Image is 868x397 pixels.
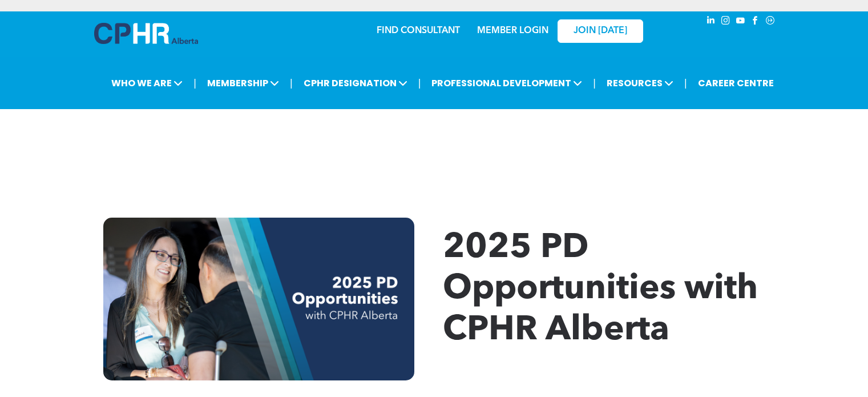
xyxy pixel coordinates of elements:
span: PROFESSIONAL DEVELOPMENT [428,73,586,94]
li: | [593,71,596,95]
a: youtube [734,14,747,30]
li: | [418,71,421,95]
li: | [290,71,293,95]
a: FIND CONSULTANT [377,26,460,35]
li: | [193,71,196,95]
a: Social network [764,14,777,30]
a: CAREER CENTRE [695,73,777,94]
img: A blue and white logo for cp alberta [94,23,198,44]
span: JOIN [DATE] [574,26,627,37]
span: CPHR DESIGNATION [300,73,411,94]
li: | [684,71,687,95]
span: WHO WE ARE [108,73,186,94]
span: MEMBERSHIP [204,73,282,94]
a: JOIN [DATE] [558,19,643,43]
a: instagram [720,14,732,30]
a: MEMBER LOGIN [477,26,548,35]
span: RESOURCES [603,73,677,94]
a: facebook [749,14,762,30]
span: 2025 PD Opportunities with CPHR Alberta [443,231,758,348]
a: linkedin [705,14,717,30]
